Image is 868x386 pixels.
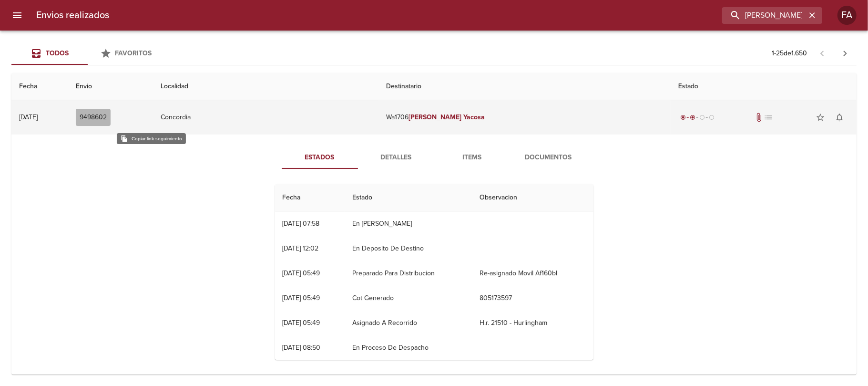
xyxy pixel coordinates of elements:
div: [DATE] 05:49 [283,269,320,277]
td: En [PERSON_NAME] [345,211,472,236]
th: Fecha [275,184,345,211]
span: Documentos [516,152,581,164]
button: menu [6,4,29,27]
span: notifications_none [835,113,844,122]
span: 9498602 [80,112,107,124]
span: Items [440,152,505,164]
div: [DATE] [19,113,38,121]
button: Activar notificaciones [830,108,849,127]
span: Todos [46,49,69,57]
input: buscar [722,7,806,24]
span: radio_button_checked [690,115,695,120]
th: Destinatario [378,73,671,100]
td: Cot Generado [345,286,472,311]
th: Envio [68,73,153,100]
em: Yacosa [463,113,485,121]
div: [DATE] 05:49 [283,319,320,327]
span: Favoritos [115,49,152,57]
button: 9498602 [76,109,111,126]
td: En Deposito De Destino [345,236,472,261]
td: Preparado Para Distribucion [345,261,472,286]
td: Wa1706 [378,100,671,135]
td: En Proceso De Despacho [345,335,472,360]
th: Observacion [472,184,593,211]
th: Localidad [153,73,378,100]
div: FA [837,6,857,25]
h6: Envios realizados [36,8,109,23]
td: 805173597 [472,286,593,311]
p: 1 - 25 de 1.650 [772,49,807,58]
span: No tiene pedido asociado [764,113,773,122]
td: Re-asignado Movil Af160bl [472,261,593,286]
table: Tabla de seguimiento [275,184,593,360]
span: star_border [816,113,825,122]
span: radio_button_checked [680,115,686,120]
span: Detalles [364,152,429,164]
button: Agregar a favoritos [811,108,830,127]
span: Estados [287,152,352,164]
div: Tabs detalle de guia [282,146,587,169]
th: Estado [671,73,857,100]
em: [PERSON_NAME] [408,113,461,121]
span: radio_button_unchecked [699,115,705,120]
span: Tiene documentos adjuntos [754,113,764,122]
div: Despachado [678,113,716,122]
div: [DATE] 08:50 [283,344,321,352]
td: Asignado A Recorrido [345,311,472,335]
span: Pagina anterior [811,48,834,58]
span: radio_button_unchecked [709,115,715,120]
div: [DATE] 12:02 [283,244,319,252]
th: Fecha [11,73,68,100]
div: [DATE] 07:58 [283,219,320,228]
div: [DATE] 05:49 [283,294,320,302]
div: Tabs Envios [11,42,164,65]
td: H.r. 21510 - Hurlingham [472,311,593,335]
th: Estado [345,184,472,211]
td: Concordia [153,100,378,135]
